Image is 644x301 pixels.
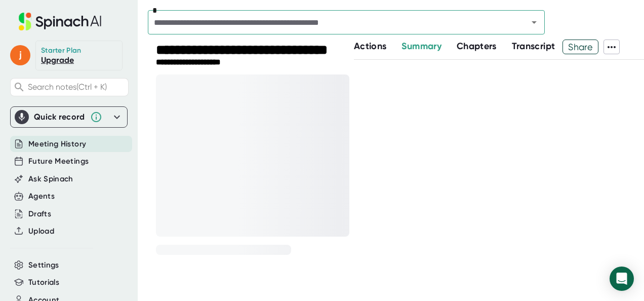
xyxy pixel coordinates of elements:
[15,107,123,127] div: Quick record
[28,82,107,92] span: Search notes (Ctrl + K)
[28,173,73,185] button: Ask Spinach
[354,40,386,53] button: Actions
[527,15,541,29] button: Open
[457,40,497,53] button: Chapters
[562,40,598,54] button: Share
[41,46,82,55] div: Starter Plan
[401,40,441,53] button: Summary
[41,55,74,65] a: Upgrade
[354,41,386,52] span: Actions
[457,41,497,52] span: Chapters
[28,277,59,288] button: Tutorials
[28,191,55,202] button: Agents
[28,208,51,220] button: Drafts
[401,41,441,52] span: Summary
[28,225,54,237] button: Upload
[512,41,555,52] span: Transcript
[563,38,598,56] span: Share
[512,40,555,53] button: Transcript
[610,267,634,291] div: Open Intercom Messenger
[10,45,30,65] span: j
[34,112,85,122] div: Quick record
[28,259,59,271] button: Settings
[28,156,89,167] button: Future Meetings
[28,138,86,150] button: Meeting History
